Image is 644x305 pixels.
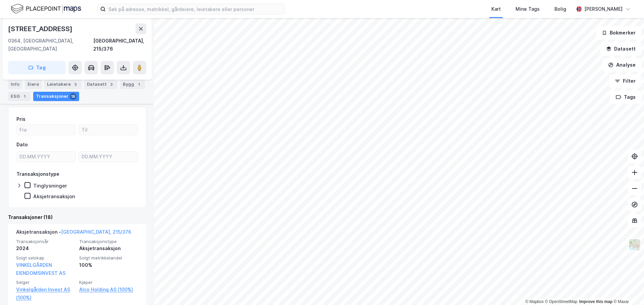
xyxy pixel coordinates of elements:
div: [PERSON_NAME] [584,5,623,13]
span: Transaksjonsår [16,239,75,244]
div: Datasett [84,80,117,89]
div: Kontrollprogram for chat [610,273,644,305]
div: Bygg [120,80,145,89]
button: Datasett [600,42,641,56]
input: DD.MM.YYYY [79,152,138,162]
a: Vinkelgården Invest AS (100%) [16,286,75,302]
a: Alco Holding AS (100%) [79,286,138,294]
div: Leietakere [44,80,82,89]
input: DD.MM.YYYY [17,152,75,162]
div: Mine Tags [516,5,540,13]
div: 2024 [16,244,75,252]
div: Tinglysninger [33,182,67,189]
span: Kjøper [79,280,138,285]
span: Solgt matrikkelandel [79,255,138,261]
div: 0364, [GEOGRAPHIC_DATA], [GEOGRAPHIC_DATA] [8,37,93,53]
div: 3 [108,81,115,88]
input: Til [79,125,138,135]
div: Transaksjoner (18) [8,213,146,221]
div: [STREET_ADDRESS] [8,23,74,34]
button: Analyse [602,58,641,72]
div: Transaksjoner [33,92,79,101]
a: OpenStreetMap [545,299,578,304]
button: Tags [610,90,641,104]
a: Mapbox [525,299,544,304]
div: 18 [70,93,76,100]
div: ESG [8,92,31,101]
span: Solgt selskap [16,255,75,261]
div: Kart [491,5,501,13]
div: Eiere [25,80,42,89]
div: Aksjetransaksjon [79,244,138,252]
div: Pris [16,115,25,123]
img: logo.f888ab2527a4732fd821a326f86c7f29.svg [11,3,81,15]
div: 1 [21,93,28,100]
button: Bokmerker [596,26,641,40]
div: 1 [136,81,142,88]
a: VINKELGÅRDEN EIENDOMSINVEST AS [16,262,65,276]
iframe: Chat Widget [610,273,644,305]
span: Transaksjonstype [79,239,138,244]
div: Info [8,80,22,89]
button: Tag [8,61,66,74]
div: 100% [79,261,138,269]
div: Bolig [554,5,566,13]
div: Aksjetransaksjon - [16,228,131,239]
div: [GEOGRAPHIC_DATA], 215/376 [93,37,146,53]
button: Filter [609,74,641,88]
img: Z [628,238,641,251]
a: [GEOGRAPHIC_DATA], 215/376 [61,229,131,235]
div: Dato [16,141,28,149]
div: Transaksjonstype [16,170,59,178]
input: Fra [17,125,75,135]
div: Aksjetransaksjon [33,193,75,200]
div: 3 [72,81,79,88]
input: Søk på adresse, matrikkel, gårdeiere, leietakere eller personer [106,4,285,14]
span: Selger [16,280,75,285]
a: Improve this map [579,299,612,304]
